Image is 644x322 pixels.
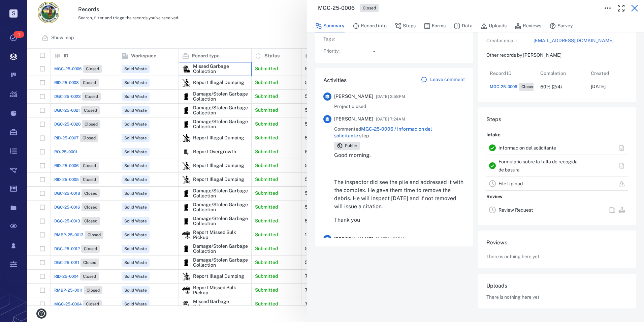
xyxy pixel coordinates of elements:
[628,1,641,15] button: Close
[454,20,473,32] button: Data
[376,92,405,101] span: [DATE] 2:58PM
[315,68,473,252] div: ActivitiesLeave comment[PERSON_NAME][DATE] 2:58PMProject closed[PERSON_NAME][DATE] 7:24AMCommente...
[334,116,373,123] span: [PERSON_NAME]
[318,4,355,12] h3: MGC-25-0006
[486,129,501,141] p: Intake
[498,159,578,172] a: Formulario sobre la falta de recogida de basura
[498,181,523,186] a: File Upload
[520,84,536,90] span: Closed
[334,103,366,110] span: Project closed
[486,294,539,301] p: There is nothing here yet
[490,84,517,90] span: MGC-25-0006
[334,126,432,138] a: MGC-25-0006 / Informacion del solicitante
[13,31,24,38] span: 1
[486,282,507,290] h6: Uploads
[481,20,507,32] button: Uploads
[9,9,18,18] p: S
[515,20,541,32] button: Reviews
[486,115,628,124] h6: Steps
[315,20,345,32] button: Summary
[334,178,465,211] p: The inspector did see the pile and addressed it with the complex. He gave them time to remove the...
[421,76,465,84] a: Leave comment
[15,5,29,11] span: Help
[486,191,503,203] p: Review
[334,151,465,159] p: Good morning,
[478,1,636,107] div: Citizen infoCreator name:[PERSON_NAME]Creator email:[EMAIL_ADDRESS][DOMAIN_NAME]Other records by ...
[334,126,465,139] span: Commented step
[549,20,573,32] button: Survey
[486,52,628,59] p: Other records by [PERSON_NAME]
[540,64,566,83] div: Completion
[486,239,628,247] h6: Reviews
[478,107,636,231] div: StepsIntakeInformacion del solicitanteFormulario sobre la falta de recogida de basuraFile UploadR...
[334,236,373,243] span: [PERSON_NAME]
[614,1,628,15] button: Toggle Fullscreen
[323,76,347,84] h6: Activities
[534,37,628,44] a: [EMAIL_ADDRESS][DOMAIN_NAME]
[537,66,587,80] div: Completion
[478,231,636,274] div: ReviewsThere is nothing here yet
[486,66,537,80] div: Record ID
[334,93,373,100] span: [PERSON_NAME]
[587,66,638,80] div: Created
[323,48,364,55] p: Priority :
[373,48,465,55] p: -
[430,76,465,83] p: Leave comment
[395,20,416,32] button: Steps
[424,20,446,32] button: Forms
[490,64,512,83] div: Record ID
[498,207,533,213] a: Review Request
[486,253,539,260] p: There is nothing here yet
[486,37,534,44] p: Creator email:
[601,1,614,15] button: Toggle to Edit Boxes
[540,84,562,89] div: 50% (2/4)
[591,83,606,90] p: [DATE]
[334,216,465,224] p: Thank you
[498,145,556,151] a: Informacion del solicitante
[361,5,377,11] span: Closed
[344,143,358,149] span: Public
[591,64,609,83] div: Created
[376,115,405,123] span: [DATE] 7:24AM
[376,235,404,243] span: [DATE] 1:26PM
[353,20,387,32] button: Record info
[490,83,537,91] a: MGC-25-0006Closed
[323,36,364,43] p: Tags :
[478,274,636,314] div: UploadsThere is nothing here yet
